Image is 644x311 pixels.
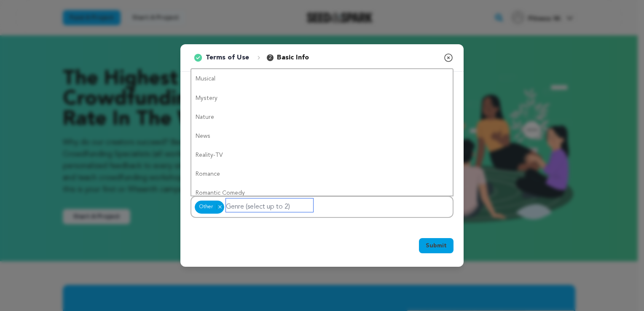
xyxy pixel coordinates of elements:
[191,70,453,88] div: Musical
[216,204,223,209] button: Remove item: '7413'
[277,53,309,63] p: Basic Info
[191,89,453,108] div: Mystery
[191,146,453,165] div: Reality-TV
[426,241,447,250] span: Submit
[191,184,453,203] div: Romantic Comedy
[206,53,249,63] p: Terms of Use
[191,108,453,127] div: Nature
[195,201,224,214] div: Other
[191,165,453,184] div: Romance
[267,54,274,61] span: 2
[419,238,453,253] button: Submit
[191,127,453,146] div: News
[226,198,313,212] input: Genre (select up to 2)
